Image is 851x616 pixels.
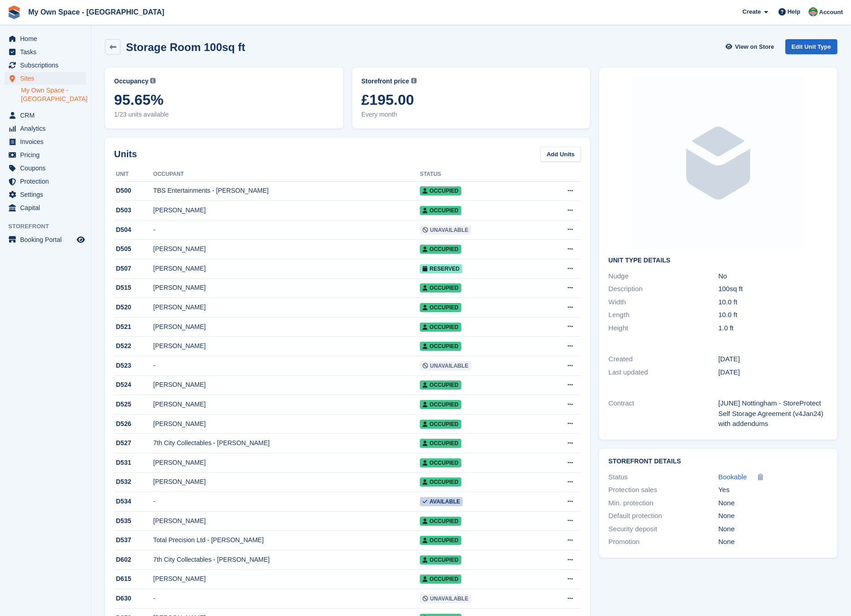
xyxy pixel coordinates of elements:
div: D520 [114,303,153,312]
div: [PERSON_NAME] [153,516,420,526]
span: Help [788,7,800,16]
span: Every month [361,110,581,119]
div: D525 [114,400,153,409]
a: Preview store [75,234,86,245]
img: blank-unit-type-icon-ffbac7b88ba66c5e286b0e438baccc4b9c83835d4c34f86887a83fc20ec27e7b.svg [632,77,805,250]
span: Analytics [20,122,75,135]
div: Width [608,297,718,308]
a: menu [5,201,86,214]
span: Occupied [420,342,461,351]
span: Occupied [420,477,461,487]
div: D505 [114,244,153,254]
span: Occupancy [114,77,148,86]
div: D534 [114,497,153,506]
div: Last updated [608,367,718,378]
span: 95.65% [114,92,334,108]
th: Status [420,167,537,182]
a: Add Units [540,147,581,162]
span: Pricing [20,149,75,161]
span: Occupied [420,555,461,565]
span: £195.00 [361,92,581,108]
a: menu [5,135,86,148]
td: - [153,356,420,376]
div: D526 [114,419,153,429]
div: 7th City Collectables - [PERSON_NAME] [153,438,420,448]
div: No [718,271,828,282]
div: [DATE] [718,367,828,378]
span: CRM [20,109,75,122]
td: - [153,220,420,240]
span: Occupied [420,380,461,390]
div: D535 [114,516,153,526]
span: Storefront price [361,77,409,86]
h2: Storefront Details [608,458,828,465]
span: Storefront [8,222,91,231]
span: Capital [20,201,75,214]
div: [DATE] [718,354,828,364]
a: menu [5,46,86,58]
span: Unavailable [420,594,471,603]
div: D504 [114,225,153,235]
a: My Own Space - [GEOGRAPHIC_DATA] [21,86,86,103]
span: Home [20,32,75,45]
div: 1.0 ft [718,323,828,334]
span: Occupied [420,458,461,467]
div: 10.0 ft [718,310,828,320]
td: - [153,589,420,609]
div: [PERSON_NAME] [153,303,420,312]
div: Description [608,284,718,294]
div: D537 [114,535,153,545]
img: Millie Webb [809,7,818,16]
a: menu [5,32,86,45]
span: Account [819,8,843,17]
a: View on Store [725,39,778,54]
span: Available [420,497,463,506]
div: 10.0 ft [718,297,828,308]
span: Coupons [20,162,75,175]
div: D523 [114,361,153,370]
a: menu [5,59,86,72]
div: 7th City Collectables - [PERSON_NAME] [153,555,420,565]
div: None [718,537,828,547]
div: 100sq ft [718,284,828,294]
div: Yes [718,485,828,495]
td: - [153,492,420,512]
span: Occupied [420,536,461,545]
div: Default protection [608,511,718,521]
div: [PERSON_NAME] [153,458,420,467]
div: [PERSON_NAME] [153,400,420,409]
div: [PERSON_NAME] [153,419,420,429]
span: Occupied [420,186,461,195]
span: Invoices [20,135,75,148]
span: Occupied [420,439,461,448]
div: TBS Entertainments - [PERSON_NAME] [153,186,420,195]
span: Unavailable [420,226,471,235]
div: [PERSON_NAME] [153,283,420,293]
span: Occupied [420,575,461,584]
h2: Units [114,147,137,161]
a: menu [5,162,86,175]
div: D522 [114,341,153,351]
span: Occupied [420,283,461,293]
th: Occupant [153,167,420,182]
div: [PERSON_NAME] [153,341,420,351]
span: Booking Portal [20,233,75,246]
div: Protection sales [608,485,718,495]
div: D507 [114,264,153,273]
span: Subscriptions [20,59,75,72]
div: D527 [114,438,153,448]
div: D532 [114,477,153,487]
div: None [718,498,828,508]
span: Occupied [420,303,461,312]
div: Status [608,472,718,483]
div: [PERSON_NAME] [153,264,420,273]
a: Edit Unit Type [785,39,837,54]
span: Occupied [420,517,461,526]
div: None [718,511,828,521]
a: My Own Space - [GEOGRAPHIC_DATA] [25,5,168,20]
div: [PERSON_NAME] [153,205,420,215]
div: Promotion [608,537,718,547]
span: Occupied [420,206,461,215]
h2: Storage Room 100sq ft [126,41,245,53]
span: Settings [20,188,75,201]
